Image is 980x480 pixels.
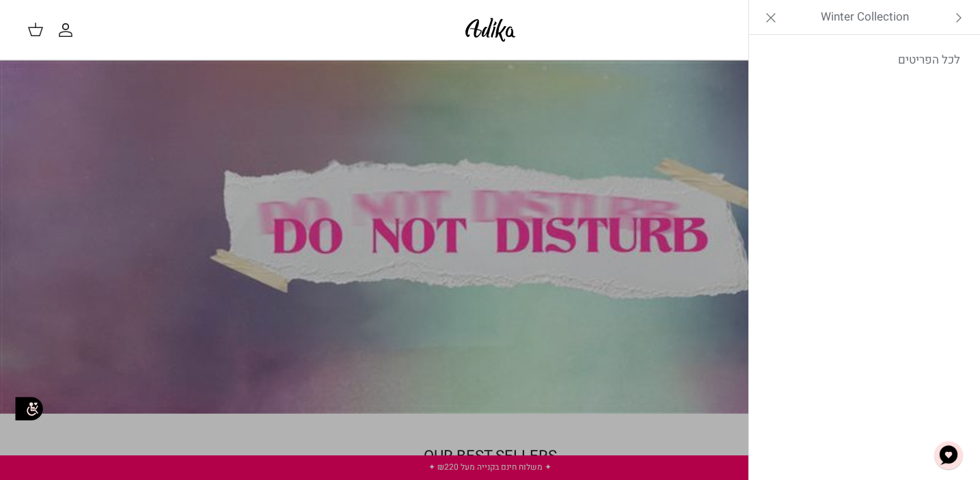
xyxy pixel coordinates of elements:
button: צ'אט [928,435,969,476]
a: החשבון שלי [57,22,79,38]
img: Adika IL [461,14,519,46]
a: לכל הפריטים [756,43,974,77]
img: accessibility_icon02.svg [10,390,48,427]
